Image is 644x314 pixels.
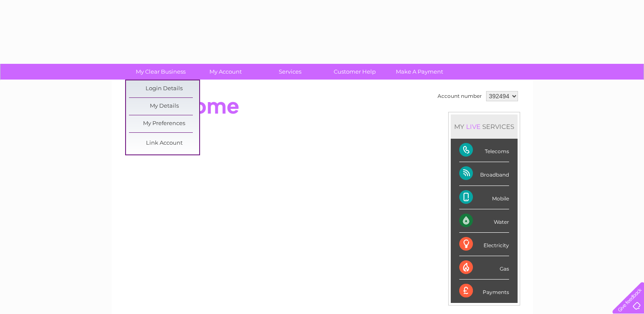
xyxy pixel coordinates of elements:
[459,233,509,256] div: Electricity
[129,135,199,152] a: Link Account
[459,139,509,162] div: Telecoms
[459,280,509,303] div: Payments
[255,64,325,80] a: Services
[190,64,260,80] a: My Account
[459,162,509,186] div: Broadband
[129,98,199,115] a: My Details
[320,64,390,80] a: Customer Help
[129,115,199,132] a: My Preferences
[451,114,518,139] div: MY SERVICES
[126,64,196,80] a: My Clear Business
[129,80,199,97] a: Login Details
[464,123,482,131] div: LIVE
[459,186,509,209] div: Mobile
[435,89,484,103] td: Account number
[384,64,455,80] a: Make A Payment
[459,256,509,280] div: Gas
[459,209,509,233] div: Water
